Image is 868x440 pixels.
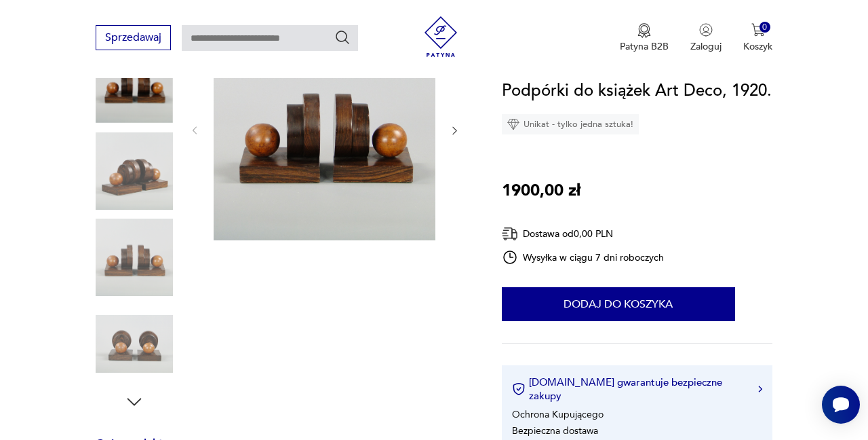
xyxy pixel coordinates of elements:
[334,29,351,45] button: Szukaj
[743,23,772,53] button: 0Koszyk
[690,40,722,53] p: Zaloguj
[512,375,762,403] button: [DOMAIN_NAME] gwarantuje bezpieczne zakupy
[690,23,722,53] button: Zaloguj
[502,114,639,134] div: Unikat - tylko jedna sztuka!
[699,23,713,37] img: Ikonka użytkownika
[758,386,762,392] img: Ikona strzałki w prawo
[96,306,173,383] img: Zdjęcie produktu Podpórki do książek Art Deco, 1920.
[502,178,580,204] p: 1900,00 zł
[759,22,771,33] div: 0
[751,23,765,37] img: Ikona koszyka
[512,382,526,396] img: Ikona certyfikatu
[96,34,171,43] a: Sprzedawaj
[96,132,173,210] img: Zdjęcie produktu Podpórki do książek Art Deco, 1920.
[512,408,604,421] li: Ochrona Kupującego
[96,219,173,296] img: Zdjęcie produktu Podpórki do książek Art Deco, 1920.
[502,78,772,104] h1: Podpórki do książek Art Deco, 1920.
[502,287,735,321] button: Dodaj do koszyka
[214,18,435,240] img: Zdjęcie produktu Podpórki do książek Art Deco, 1920.
[620,23,669,53] a: Ikona medaluPatyna B2B
[420,16,461,57] img: Patyna - sklep z meblami i dekoracjami vintage
[822,386,860,424] iframe: Smartsupp widget button
[96,45,173,123] img: Zdjęcie produktu Podpórki do książek Art Deco, 1920.
[620,23,669,53] button: Patyna B2B
[512,424,598,437] li: Bezpieczna dostawa
[502,225,665,242] div: Dostawa od 0,00 PLN
[507,118,519,130] img: Ikona diamentu
[637,23,651,38] img: Ikona medalu
[96,25,171,50] button: Sprzedawaj
[743,40,772,53] p: Koszyk
[620,40,669,53] p: Patyna B2B
[502,249,665,265] div: Wysyłka w ciągu 7 dni roboczych
[502,225,518,242] img: Ikona dostawy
